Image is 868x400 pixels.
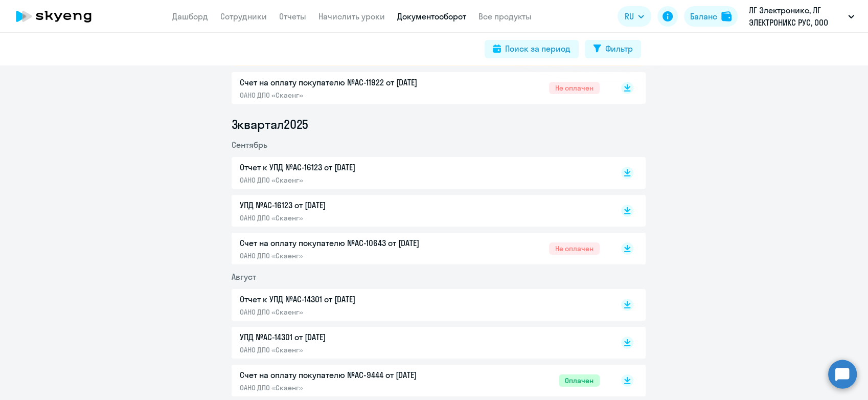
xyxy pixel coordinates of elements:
p: Отчет к УПД №AC-16123 от [DATE] [240,161,454,173]
p: Отчет к УПД №AC-14301 от [DATE] [240,293,454,305]
p: ЛГ Электроникс, ЛГ ЭЛЕКТРОНИКС РУС, ООО [749,4,844,29]
a: Отчеты [279,11,306,21]
a: УПД №AC-16123 от [DATE]ОАНО ДПО «Скаенг» [240,199,600,223]
span: Не оплачен [549,242,600,255]
a: Отчет к УПД №AC-16123 от [DATE]ОАНО ДПО «Скаенг» [240,161,600,185]
button: Фильтр [585,40,641,58]
span: RU [625,10,634,23]
p: ОАНО ДПО «Скаенг» [240,213,454,223]
span: Оплачен [559,374,600,387]
p: Счет на оплату покупателю №AC-9444 от [DATE] [240,369,454,381]
span: Август [232,272,256,282]
span: Сентябрь [232,140,267,150]
img: balance [721,11,732,21]
a: Счет на оплату покупателю №AC-9444 от [DATE]ОАНО ДПО «Скаенг»Оплачен [240,369,600,392]
a: Начислить уроки [318,11,385,21]
p: УПД №AC-16123 от [DATE] [240,199,454,211]
a: Дашборд [172,11,208,21]
a: Документооборот [397,11,466,21]
a: Сотрудники [220,11,267,21]
div: Баланс [690,10,717,23]
span: Не оплачен [549,82,600,94]
a: УПД №AC-14301 от [DATE]ОАНО ДПО «Скаенг» [240,331,600,354]
p: ОАНО ДПО «Скаенг» [240,345,454,354]
li: 3 квартал 2025 [232,116,646,132]
button: Поиск за период [485,40,579,58]
a: Счет на оплату покупателю №AC-11922 от [DATE]ОАНО ДПО «Скаенг»Не оплачен [240,76,600,100]
p: ОАНО ДПО «Скаенг» [240,251,454,260]
p: Счет на оплату покупателю №AC-11922 от [DATE] [240,76,454,88]
button: ЛГ Электроникс, ЛГ ЭЛЕКТРОНИКС РУС, ООО [744,4,859,29]
a: Счет на оплату покупателю №AC-10643 от [DATE]ОАНО ДПО «Скаенг»Не оплачен [240,237,600,260]
p: Счет на оплату покупателю №AC-10643 от [DATE] [240,237,454,249]
button: RU [618,6,651,27]
p: ОАНО ДПО «Скаенг» [240,175,454,185]
a: Все продукты [478,11,532,21]
div: Фильтр [605,42,633,55]
p: ОАНО ДПО «Скаенг» [240,91,454,100]
div: Поиск за период [505,42,570,55]
p: ОАНО ДПО «Скаенг» [240,307,454,317]
a: Отчет к УПД №AC-14301 от [DATE]ОАНО ДПО «Скаенг» [240,293,600,317]
button: Балансbalance [684,6,738,27]
p: УПД №AC-14301 от [DATE] [240,331,454,343]
p: ОАНО ДПО «Скаенг» [240,383,454,392]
